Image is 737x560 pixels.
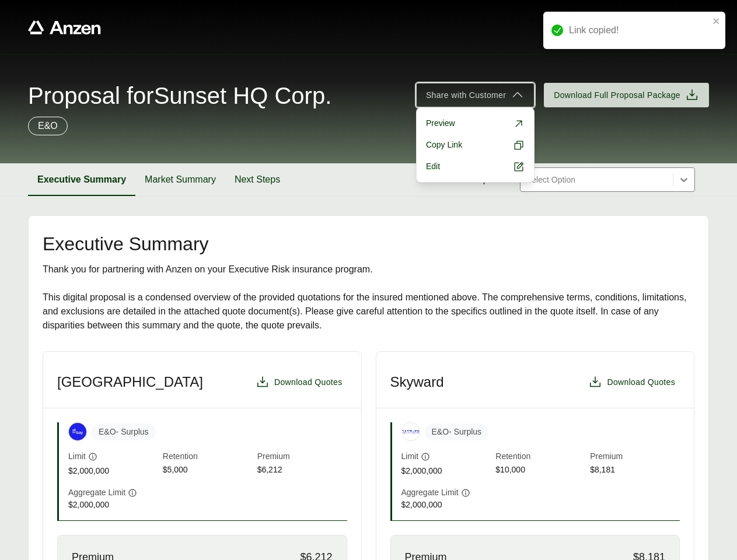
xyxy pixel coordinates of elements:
span: Limit [68,450,86,463]
div: Link copied! [569,23,709,37]
div: Thank you for partnering with Anzen on your Executive Risk insurance program. This digital propos... [43,262,694,332]
button: Download Quotes [584,370,680,394]
img: Skyward [402,423,420,440]
button: Market Summary [135,163,225,196]
span: E&O - Surplus [425,423,489,440]
span: Retention [163,450,253,464]
span: $2,000,000 [401,499,491,511]
span: Proposal for Sunset HQ Corp. [28,84,331,107]
span: Share with Customer [426,89,506,101]
p: E&O [38,119,58,133]
span: Limit [401,450,419,463]
button: close [712,16,721,26]
span: E&O - Surplus [92,423,156,440]
span: $5,000 [163,464,253,477]
span: $8,181 [590,464,680,477]
button: Download Quotes [251,370,347,394]
span: $6,212 [257,464,347,477]
span: $10,000 [495,464,585,477]
h3: [GEOGRAPHIC_DATA] [57,373,203,391]
span: $2,000,000 [401,465,491,477]
span: Download Quotes [607,376,675,388]
button: Download Full Proposal Package [544,83,709,107]
img: At-Bay [69,423,86,440]
span: Premium [590,450,680,464]
a: Edit [421,156,529,177]
span: Aggregate Limit [401,487,459,499]
span: Copy Link [426,139,462,151]
h2: Executive Summary [43,235,694,253]
span: Retention [495,450,585,464]
button: Next Steps [225,163,289,196]
button: Executive Summary [28,163,135,196]
span: Aggregate Limit [68,487,125,499]
a: Anzen website [28,20,101,34]
h3: Skyward [390,373,444,391]
a: Preview [421,113,529,134]
span: Premium [257,450,347,464]
span: Download Full Proposal Package [554,89,680,101]
button: Copy Link [421,134,529,156]
span: $2,000,000 [68,465,158,477]
button: Share with Customer [416,83,535,107]
span: $2,000,000 [68,499,158,511]
span: Preview [426,117,455,129]
span: Download Quotes [274,376,343,388]
span: Edit [426,160,440,173]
